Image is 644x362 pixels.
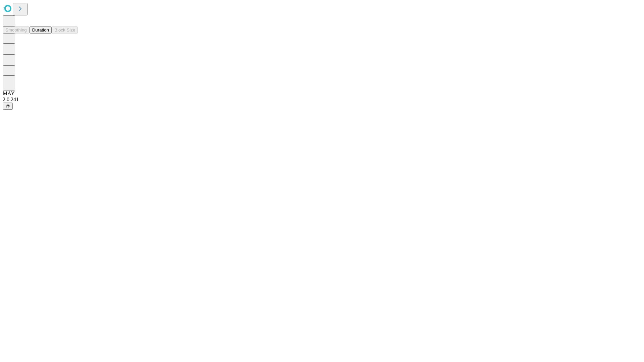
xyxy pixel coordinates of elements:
button: Smoothing [3,26,30,34]
div: 2.0.241 [3,97,641,103]
button: Duration [30,26,52,34]
button: Block Size [52,26,78,34]
span: @ [5,104,10,109]
button: @ [3,103,13,110]
div: MAY [3,90,641,97]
